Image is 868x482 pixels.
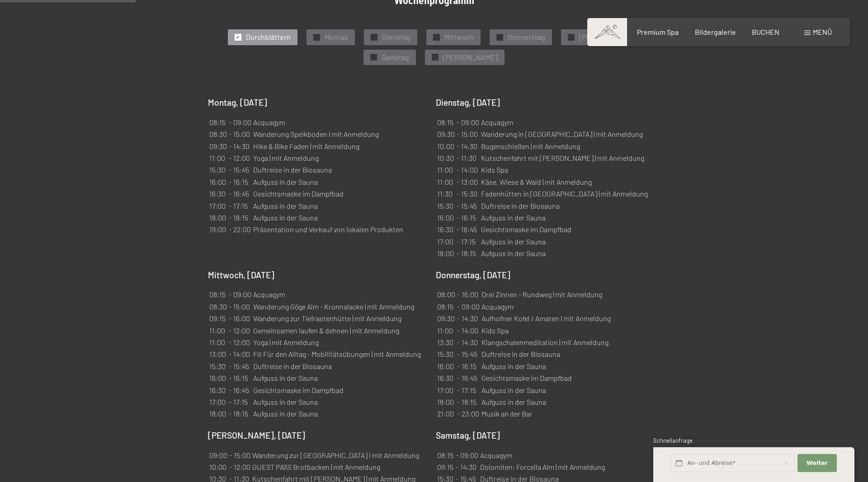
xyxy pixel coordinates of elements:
td: 16:45 [461,224,480,235]
td: Duftreise in der Biosauna [481,349,611,360]
td: 16:30 [209,188,227,199]
td: Wanderung in [GEOGRAPHIC_DATA] | mit Anmeldung [481,129,648,140]
td: Bogenschießen | mit Anmeldung [481,141,648,152]
td: 08:15 [209,117,227,128]
td: Aufguss in der Sauna [253,212,404,223]
td: Aufguss in der Sauna [253,373,421,384]
td: 16:30 [437,373,456,384]
td: 18:00 [209,212,227,223]
td: 09:00 [461,301,480,312]
td: Gesichtsmaske im Dampfbad [253,188,404,199]
a: Premium Spa [637,28,679,36]
span: ✓ [236,34,240,40]
span: Donnerstag [508,32,545,42]
td: - [457,313,460,324]
td: 17:15 [461,385,480,396]
td: Duftreise in der Biosauna [481,201,648,211]
td: Wanderung zur Tiefrastenhütte | mit Anmeldung [253,313,421,324]
td: Duftreise in der Biosauna [253,361,421,372]
button: Weiter [797,454,836,473]
td: GUEST PASS Brotbacken | mit Anmeldung [252,462,420,473]
td: - [456,117,460,128]
td: Drei Zinnen - Rundweg | mit Anmeldung [481,289,611,300]
td: - [456,188,460,199]
td: 15:45 [461,349,480,360]
td: - [456,248,460,259]
span: ✓ [372,54,376,61]
td: 18:15 [461,248,480,259]
td: 21:00 [437,408,456,419]
span: ✓ [372,34,376,40]
td: - [228,289,232,300]
b: Montag, [DATE] [208,97,267,108]
td: 16:30 [437,224,455,235]
td: Acquagym [481,301,611,312]
td: - [228,385,232,396]
td: 11:00 [209,153,227,164]
td: - [229,450,232,461]
span: Dienstag [382,32,410,42]
td: 18:15 [461,397,480,407]
td: Acquagym [253,289,421,300]
span: ✓ [434,34,438,40]
td: 15:00 [233,301,252,312]
td: Aufguss in der Sauna [481,397,611,407]
td: 23:00 [461,408,480,419]
td: 15:45 [233,164,252,175]
td: 18:15 [233,408,252,419]
td: 08:00 [437,289,456,300]
td: - [228,361,232,372]
td: 15:00 [233,450,251,461]
td: - [228,153,232,164]
td: 11:00 [437,164,455,175]
td: 09:00 [209,450,228,461]
td: - [228,301,232,312]
td: - [228,397,232,407]
td: - [457,349,460,360]
td: 15:00 [233,129,252,140]
span: Schnellanfrage [653,437,693,444]
td: Aufguss in der Sauna [253,201,404,211]
td: 16:15 [461,361,480,372]
td: 22:00 [233,224,252,235]
td: - [456,212,460,223]
td: 11:30 [461,153,480,164]
td: 11:00 [209,325,227,336]
td: Wanderung Göge Alm - Kronnalacke | mit Anmeldung [253,301,421,312]
td: Wanderung Speikboden I mit Anmeldung [253,129,404,140]
td: - [457,361,460,372]
td: 11:00 [437,325,456,336]
span: Menü [813,28,832,36]
td: - [228,313,232,324]
span: ✓ [498,34,501,40]
td: Aufguss in der Sauna [481,236,648,247]
td: - [457,301,460,312]
td: - [456,177,460,187]
span: ✓ [569,34,573,40]
td: - [455,450,459,461]
td: - [228,141,232,152]
td: 16:00 [461,289,480,300]
b: Donnerstag, [DATE] [436,270,510,280]
td: 09:15 [209,313,227,324]
td: 15:45 [233,361,252,372]
b: Dienstag, [DATE] [436,97,500,108]
td: 09:00 [233,117,252,128]
span: Mittwoch [444,32,474,42]
td: Aufguss in der Sauna [481,361,611,372]
a: BUCHEN [752,28,779,36]
td: Yoga | mit Anmeldung [253,337,421,348]
td: Gemeinsamen laufen & dehnen | mit Anmeldung [253,325,421,336]
td: 15:30 [437,201,455,211]
td: - [457,325,460,336]
td: - [229,462,232,473]
td: Aufguss in der Sauna [481,212,648,223]
td: Fadenhütten in [GEOGRAPHIC_DATA] | mit Anmeldung [481,188,648,199]
td: - [456,129,460,140]
td: - [228,177,232,187]
td: 09:30 [437,129,455,140]
td: Dolomiten: Forcella Alm | mit Anmeldung [480,462,605,473]
td: - [228,325,232,336]
td: Gesichtsmaske im Dampfbad [481,373,611,384]
td: - [228,188,232,199]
